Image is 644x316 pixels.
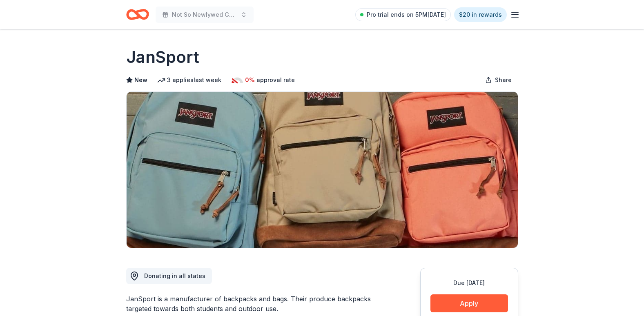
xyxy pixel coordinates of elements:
[479,72,518,88] button: Share
[126,294,381,314] div: JanSport is a manufacturer of backpacks and bags. Their produce backpacks targeted towards both s...
[126,5,149,24] a: Home
[156,7,254,23] button: Not So Newlywed Game
[134,75,147,85] span: New
[454,7,507,22] a: $20 in rewards
[355,8,451,21] a: Pro trial ends on 5PM[DATE]
[430,278,508,288] div: Due [DATE]
[245,75,255,85] span: 0%
[256,75,295,85] span: approval rate
[157,75,221,85] div: 3 applies last week
[127,92,518,248] img: Image for JanSport
[144,272,205,279] span: Donating in all states
[367,10,446,20] span: Pro trial ends on 5PM[DATE]
[172,10,237,20] span: Not So Newlywed Game
[430,294,508,312] button: Apply
[126,46,199,69] h1: JanSport
[495,75,512,85] span: Share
